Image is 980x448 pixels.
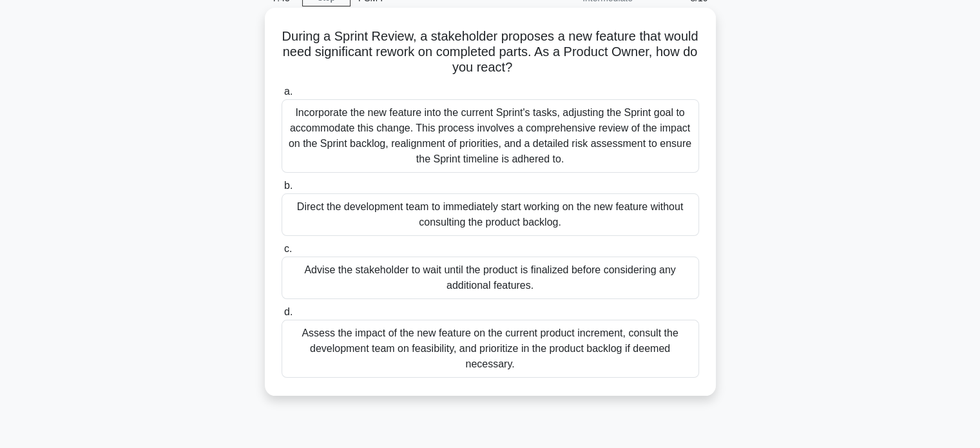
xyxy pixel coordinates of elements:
span: c. [284,243,292,254]
div: Direct the development team to immediately start working on the new feature without consulting th... [282,193,699,236]
div: Incorporate the new feature into the current Sprint's tasks, adjusting the Sprint goal to accommo... [282,99,699,173]
span: d. [284,306,293,317]
div: Advise the stakeholder to wait until the product is finalized before considering any additional f... [282,257,699,299]
span: b. [284,180,293,191]
div: Assess the impact of the new feature on the current product increment, consult the development te... [282,320,699,378]
span: a. [284,86,293,97]
h5: During a Sprint Review, a stakeholder proposes a new feature that would need significant rework o... [280,28,700,76]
